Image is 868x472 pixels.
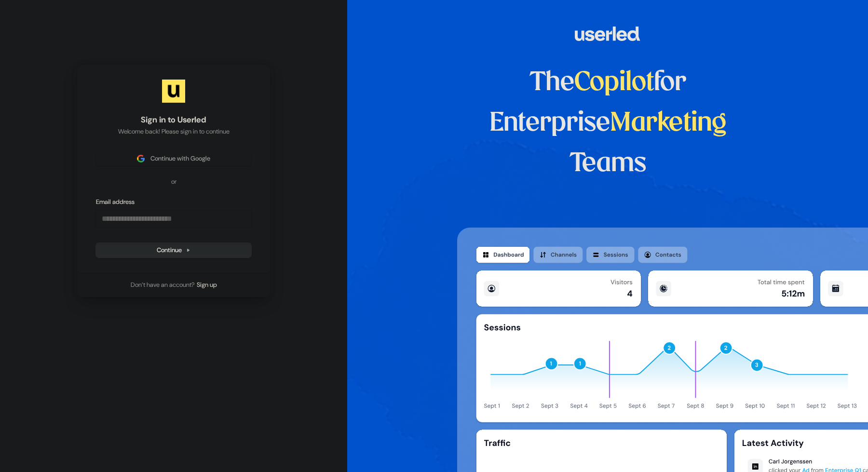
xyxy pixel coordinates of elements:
h1: The for Enterprise Teams [457,63,759,184]
p: or [171,177,176,186]
span: Copilot [574,70,654,95]
span: Continue with Google [150,154,210,163]
label: Email address [96,198,135,206]
button: Sign in with GoogleContinue with Google [96,151,251,166]
a: Sign up [197,281,217,289]
h1: Sign in to Userled [96,114,251,126]
span: Marketing [610,111,727,136]
button: Continue [96,243,251,257]
img: Userled [162,80,185,103]
p: Welcome back! Please sign in to continue [96,127,251,136]
span: Don’t have an account? [131,281,195,289]
span: Continue [157,246,190,255]
img: Sign in with Google [137,155,145,162]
